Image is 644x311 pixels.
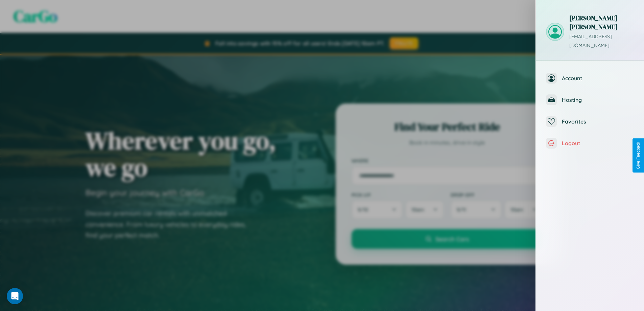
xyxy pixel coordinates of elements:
p: [EMAIL_ADDRESS][DOMAIN_NAME] [569,32,634,50]
span: Logout [562,140,634,147]
span: Account [562,75,634,82]
button: Hosting [536,89,644,111]
button: Account [536,67,644,89]
button: Favorites [536,111,644,132]
span: Favorites [562,118,634,125]
h3: [PERSON_NAME] [PERSON_NAME] [569,14,634,31]
button: Logout [536,132,644,154]
div: Give Feedback [636,142,641,169]
span: Hosting [562,96,634,103]
div: Open Intercom Messenger [7,288,23,304]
